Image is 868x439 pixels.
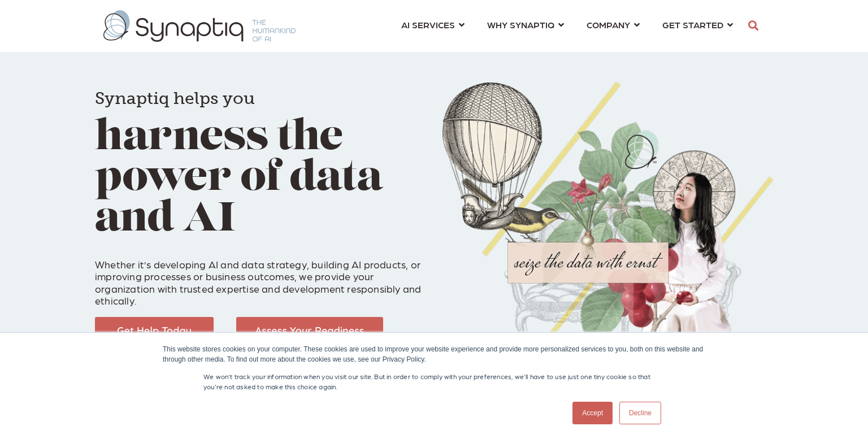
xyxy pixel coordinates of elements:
p: We won't track your information when you visit our site. But in order to comply with your prefere... [203,371,665,392]
a: Accept [572,402,613,424]
span: WHY SYNAPTIQ [487,17,554,32]
span: Synaptiq helps you [95,88,255,108]
p: Whether it’s developing AI and data strategy, building AI products, or improving processes or bus... [95,246,426,307]
h1: harness the power of data and AI [95,73,426,241]
a: WHY SYNAPTIQ [487,14,564,35]
a: GET STARTED [662,14,733,35]
img: Get Help Today [95,317,214,346]
div: This website stores cookies on your computer. These cookies are used to improve your website expe... [163,344,705,364]
a: COMPANY [587,14,640,35]
a: AI SERVICES [401,14,465,35]
a: Decline [619,402,661,424]
img: Collage of girl, balloon, bird, and butterfly, with seize the data with ernst text [442,81,773,363]
span: COMPANY [587,17,630,32]
span: AI SERVICES [401,17,455,32]
img: Assess Your Readiness [236,317,383,346]
img: synaptiq logo-1 [103,10,296,42]
nav: menu [390,6,744,46]
span: GET STARTED [662,17,723,32]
